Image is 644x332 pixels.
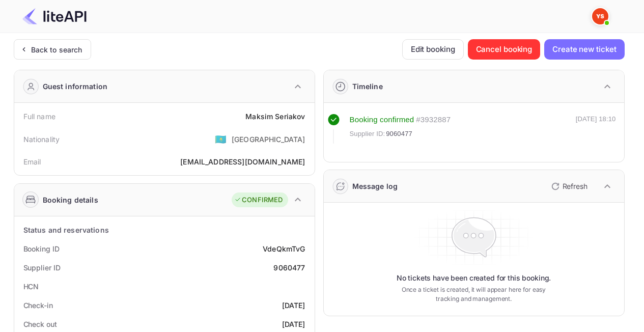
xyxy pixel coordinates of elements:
button: Create new ticket [544,39,624,60]
div: Message log [352,181,398,191]
div: # 3932887 [416,114,451,126]
div: Nationality [23,134,60,145]
div: [EMAIL_ADDRESS][DOMAIN_NAME] [180,156,305,167]
div: Timeline [352,81,383,92]
span: Supplier ID: [350,129,385,139]
img: LiteAPI Logo [22,8,87,24]
img: Yandex Support [592,8,608,24]
div: Supplier ID [23,262,61,273]
button: Edit booking [402,39,464,60]
span: 9060477 [386,129,412,139]
div: Back to search [31,44,82,55]
div: [GEOGRAPHIC_DATA] [232,134,305,145]
div: Guest information [43,81,108,92]
span: United States [215,130,227,148]
div: [DATE] [282,319,305,329]
p: Once a ticket is created, it will appear here for easy tracking and management. [394,285,554,303]
div: [DATE] [282,300,305,311]
div: HCN [23,281,39,292]
div: Check out [23,319,57,329]
div: CONFIRMED [234,195,283,205]
div: 9060477 [273,262,305,273]
button: Cancel booking [468,39,541,60]
div: Maksim Seriakov [245,111,305,122]
p: No tickets have been created for this booking. [397,273,551,283]
p: Refresh [563,181,587,191]
div: Full name [23,111,55,122]
div: Email [23,156,41,167]
div: Status and reservations [23,225,109,235]
div: Booking confirmed [350,114,414,126]
div: Booking ID [23,243,60,254]
div: VdeQkmTvG [263,243,305,254]
div: Booking details [43,195,98,205]
div: Check-in [23,300,53,311]
div: [DATE] 18:10 [576,114,616,144]
button: Refresh [545,178,592,195]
